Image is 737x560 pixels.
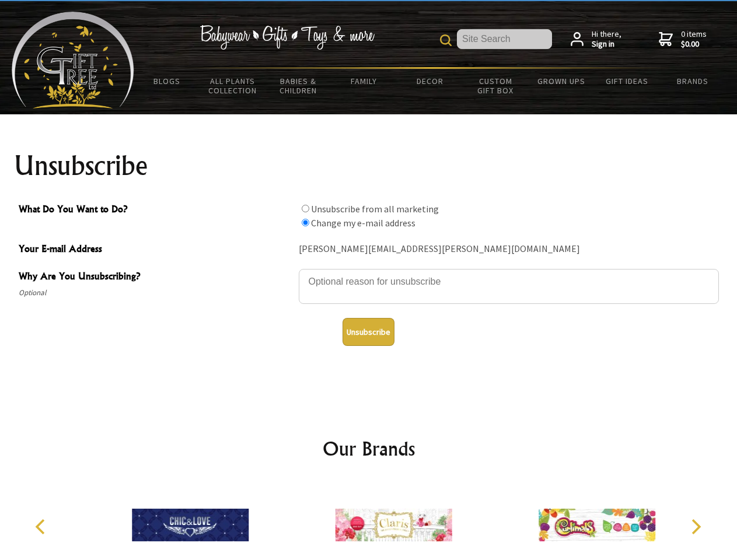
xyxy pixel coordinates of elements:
[200,25,375,50] img: Babywear - Gifts - Toys & more
[457,29,552,49] input: Site Search
[592,29,621,50] span: Hi there,
[12,12,134,108] img: Babyware - Gifts - Toys and more...
[29,514,55,540] button: Previous
[302,219,309,226] input: What Do You Want to Do?
[331,69,397,93] a: Family
[302,205,309,212] input: What Do You Want to Do?
[299,269,719,304] textarea: Why Are You Unsubscribing?
[659,29,707,50] a: 0 items$0.00
[397,69,463,93] a: Decor
[23,435,714,463] h2: Our Brands
[594,69,660,93] a: Gift Ideas
[681,39,707,50] strong: $0.00
[571,29,621,50] a: Hi there,Sign in
[311,217,415,229] label: Change my e-mail address
[683,514,708,540] button: Next
[19,202,293,219] span: What Do You Want to Do?
[463,69,529,103] a: Custom Gift Box
[14,152,724,180] h1: Unsubscribe
[311,203,439,215] label: Unsubscribe from all marketing
[200,69,266,103] a: All Plants Collection
[440,34,452,46] img: product search
[134,69,200,93] a: BLOGS
[19,242,293,258] span: Your E-mail Address
[528,69,594,93] a: Grown Ups
[660,69,726,93] a: Brands
[299,240,719,258] div: [PERSON_NAME][EMAIL_ADDRESS][PERSON_NAME][DOMAIN_NAME]
[343,318,394,346] button: Unsubscribe
[681,29,707,50] span: 0 items
[266,69,331,103] a: Babies & Children
[19,286,293,300] span: Optional
[592,39,621,50] strong: Sign in
[19,269,293,286] span: Why Are You Unsubscribing?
